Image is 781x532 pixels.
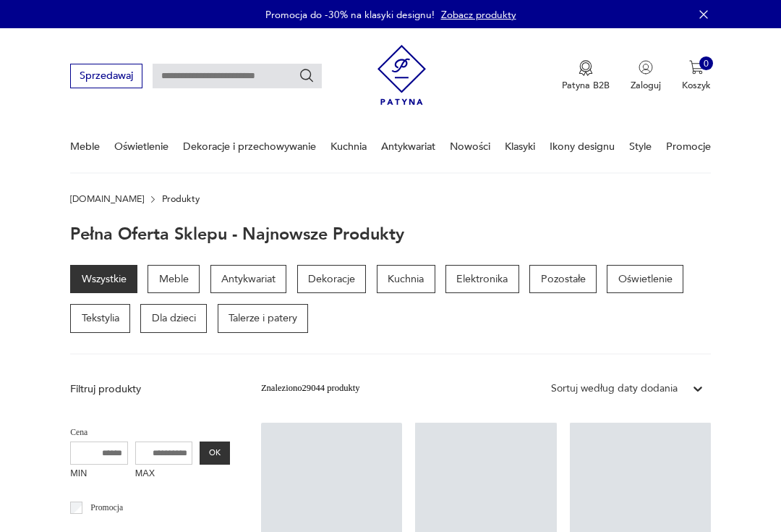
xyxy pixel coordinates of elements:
img: Ikonka użytkownika [639,60,653,75]
p: Filtruj produkty [70,382,230,397]
img: Ikona medalu [579,60,593,76]
p: Zaloguj [631,79,661,92]
img: Patyna - sklep z meblami i dekoracjami vintage [377,40,426,110]
a: [DOMAIN_NAME] [70,194,144,204]
a: Ikona medaluPatyna B2B [562,60,610,92]
a: Meble [70,122,100,172]
a: Tekstylia [70,304,130,333]
a: Dekoracje [297,265,367,294]
button: Zaloguj [631,60,661,92]
a: Oświetlenie [114,122,168,172]
a: Meble [148,265,200,294]
p: Cena [70,426,230,440]
label: MAX [135,465,193,485]
a: Klasyki [505,122,535,172]
button: 0Koszyk [682,60,711,92]
label: MIN [70,465,128,485]
a: Promocje [666,122,711,172]
a: Nowości [450,122,490,172]
div: 0 [699,56,714,71]
a: Oświetlenie [607,265,683,294]
a: Ikony designu [550,122,615,172]
p: Promocja [90,501,123,515]
a: Sprzedawaj [70,72,142,81]
p: Patyna B2B [562,79,610,92]
a: Style [629,122,652,172]
a: Talerze i patery [218,304,309,333]
a: Antykwariat [381,122,435,172]
button: Patyna B2B [562,60,610,92]
a: Zobacz produkty [441,8,516,22]
a: Dla dzieci [140,304,207,333]
p: Koszyk [682,79,711,92]
button: OK [200,442,229,465]
button: Sprzedawaj [70,64,142,88]
h1: Pełna oferta sklepu - najnowsze produkty [70,226,404,244]
div: Znaleziono 29044 produkty [261,381,360,396]
img: Ikona koszyka [689,60,704,75]
a: Elektronika [445,265,519,294]
a: Antykwariat [210,265,287,294]
button: Szukaj [299,68,315,84]
p: Promocja do -30% na klasyki designu! [265,8,435,22]
a: Dekoracje i przechowywanie [183,122,316,172]
div: Sortuj według daty dodania [551,381,678,396]
a: Wszystkie [70,265,137,294]
a: Pozostałe [529,265,597,294]
p: Produkty [162,194,200,204]
a: Kuchnia [330,122,367,172]
a: Kuchnia [377,265,435,294]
